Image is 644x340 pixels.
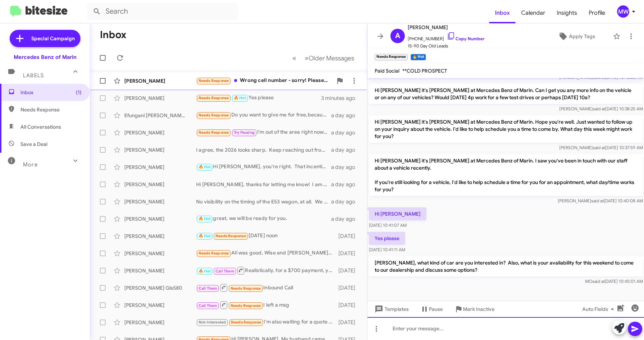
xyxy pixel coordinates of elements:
div: [DATE] [336,302,361,309]
button: Pause [414,303,449,316]
div: [PERSON_NAME] [124,198,196,205]
span: Needs Response [199,113,229,118]
div: Wrong cell number - sorry! Please take me off your list. Thank you! [196,77,333,85]
span: MO [DATE] 10:45:01 AM [585,279,643,284]
a: Profile [583,3,611,23]
span: Call Them [199,286,217,291]
span: Needs Response [231,320,261,325]
span: All Conversations [20,123,61,130]
span: [PERSON_NAME] [408,23,485,32]
div: a day ago [331,181,361,188]
button: Apply Tags [543,30,610,43]
p: Hi [PERSON_NAME] it's [PERSON_NAME] at Mercedes Benz of Marin. Can I get you any more info on the... [369,84,643,104]
div: [PERSON_NAME] [124,77,196,84]
span: 🔥 Hot [234,96,246,100]
span: Inbox [489,3,515,23]
p: Hi [PERSON_NAME] it's [PERSON_NAME] at Mercedes Benz of Marin. Hope you're well. Just wanted to f... [369,115,643,143]
div: [PERSON_NAME] [124,164,196,171]
span: said at [592,279,604,284]
span: Needs Response [216,234,246,238]
span: [PERSON_NAME] [DATE] 10:40:08 AM [557,198,643,203]
div: [DATE] [336,319,361,326]
span: Needs Response [20,106,82,113]
div: No visibility on the timing of the E53 wagon, at all. We have several E450's. [196,198,331,205]
div: Inbound Call [196,283,336,292]
span: 🔥 Hot [199,216,211,221]
div: I agree, the 2026 looks sharp. Keep reaching out from time to time. [196,146,331,153]
div: Efungani [PERSON_NAME] [PERSON_NAME] [124,112,196,119]
span: Apply Tags [569,30,595,43]
div: 3 minutes ago [321,95,361,102]
a: Insights [551,3,583,23]
div: [DATE] noon [196,232,336,240]
button: Auto Fields [576,303,622,316]
small: 🔥 Hot [411,54,426,60]
small: Needs Response [375,54,408,60]
span: 🔥 Hot [199,165,211,169]
span: Inbox [20,89,82,96]
div: Hi [PERSON_NAME], you're right. That incentive has expired. To be [PERSON_NAME], most of our Hybr... [196,163,331,171]
span: Needs Response [231,286,261,291]
p: Yes please [369,232,405,245]
nav: Page navigation example [288,51,358,65]
div: [PERSON_NAME] [124,250,196,257]
span: Auto Fields [582,303,617,316]
div: Do you want to give me for free,because I did not conect with anybody [196,111,331,119]
div: [PERSON_NAME] Gls580 [124,284,196,291]
div: [PERSON_NAME] [124,146,196,153]
div: [DATE] [336,233,361,240]
span: **COLD PROSPECT [402,68,447,74]
span: Mark Inactive [463,303,495,316]
span: « [292,54,296,63]
span: Older Messages [309,54,354,62]
div: a day ago [331,215,361,222]
div: a day ago [331,112,361,119]
span: Needs Response [231,303,261,308]
span: said at [592,145,605,150]
span: More [23,161,38,168]
span: Save a Deal [20,141,47,148]
span: 🔥 Hot [199,269,211,274]
p: Hi [PERSON_NAME] it's [PERSON_NAME] at Mercedes Benz of Marin. I saw you've been in touch with ou... [369,154,643,196]
span: Templates [373,303,409,316]
a: Special Campaign [10,30,80,47]
span: Not-Interested [199,320,226,325]
button: MW [611,5,636,18]
span: (1) [76,89,82,96]
span: [DATE] 10:41:11 AM [369,247,405,252]
div: [DATE] [336,284,361,291]
div: [PERSON_NAME] [124,181,196,188]
div: [PERSON_NAME] [124,302,196,309]
span: Needs Response [199,78,229,83]
span: Special Campaign [31,35,75,42]
span: Pause [429,303,443,316]
div: I'm also waiting for a quote on a Bentley [196,318,336,326]
h1: Inbox [100,29,126,41]
span: » [305,54,309,63]
div: I left a msg [196,300,336,309]
div: [PERSON_NAME] [124,267,196,274]
div: [PERSON_NAME] [124,129,196,136]
span: Needs Response [199,251,229,256]
button: Mark Inactive [449,303,500,316]
span: 🔥 Hot [199,234,211,238]
div: [DATE] [336,267,361,274]
div: a day ago [331,164,361,171]
span: [PERSON_NAME] [DATE] 10:38:25 AM [559,106,643,111]
span: said at [592,106,605,111]
button: Next [300,51,358,65]
a: Copy Number [447,36,485,41]
div: a day ago [331,129,361,136]
div: [DATE] [336,250,361,257]
span: Call Them [216,269,234,274]
p: [PERSON_NAME], what kind of car are you interested in? Also, what is your availability for this w... [369,256,643,276]
div: [PERSON_NAME] [124,215,196,222]
div: Yes please [196,94,321,102]
div: I'm out of the area right now. I won't be back until next week. [196,128,331,137]
div: [PERSON_NAME] [124,233,196,240]
button: Previous [288,51,301,65]
span: 15-90 Day Old Leads [408,42,485,50]
input: Search [87,3,238,20]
